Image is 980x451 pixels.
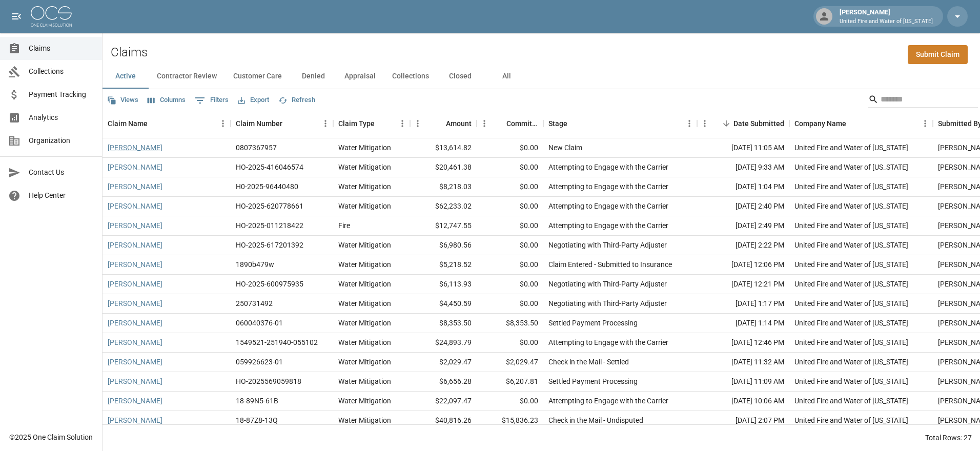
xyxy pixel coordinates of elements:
[410,177,477,197] div: $8,218.03
[108,220,162,231] a: [PERSON_NAME]
[697,197,789,216] div: [DATE] 2:40 PM
[410,109,477,138] div: Amount
[236,376,301,386] div: HO-2025569059818
[410,138,477,158] div: $13,614.82
[477,109,543,138] div: Committed Amount
[697,255,789,275] div: [DATE] 12:06 PM
[338,415,391,425] div: Water Mitigation
[697,116,712,131] button: Menu
[108,357,162,367] a: [PERSON_NAME]
[548,201,668,211] div: Attempting to Engage with the Carrier
[410,236,477,255] div: $6,980.56
[548,318,638,328] div: Settled Payment Processing
[548,181,668,192] div: Attempting to Engage with the Carrier
[410,353,477,372] div: $2,029.47
[410,372,477,392] div: $6,656.28
[225,64,290,89] button: Customer Care
[477,255,543,275] div: $0.00
[697,353,789,372] div: [DATE] 11:32 AM
[548,259,672,270] div: Claim Entered - Submitted to Insurance
[236,415,278,425] div: 18-87Z8-13Q
[236,201,303,211] div: HO-2025-620778661
[548,162,668,172] div: Attempting to Engage with the Carrier
[506,109,538,138] div: Committed Amount
[108,396,162,406] a: [PERSON_NAME]
[145,92,188,108] button: Select columns
[794,142,908,153] div: United Fire and Water of Louisiana
[410,392,477,411] div: $22,097.47
[794,201,908,211] div: United Fire and Water of Louisiana
[477,411,543,430] div: $15,836.23
[477,138,543,158] div: $0.00
[548,376,638,386] div: Settled Payment Processing
[697,275,789,294] div: [DATE] 12:21 PM
[338,298,391,309] div: Water Mitigation
[338,259,391,270] div: Water Mitigation
[236,220,303,231] div: HO-2025-011218422
[868,91,978,110] div: Search
[231,109,333,138] div: Claim Number
[477,392,543,411] div: $0.00
[9,432,93,442] div: © 2025 One Claim Solution
[276,92,318,108] button: Refresh
[29,190,94,201] span: Help Center
[697,372,789,392] div: [DATE] 11:09 AM
[789,109,933,138] div: Company Name
[395,116,410,131] button: Menu
[410,333,477,353] div: $24,893.79
[338,376,391,386] div: Water Mitigation
[446,109,472,138] div: Amount
[794,240,908,250] div: United Fire and Water of Louisiana
[236,396,278,406] div: 18-89N5-61B
[235,92,272,108] button: Export
[548,298,667,309] div: Negotiating with Third-Party Adjuster
[338,240,391,250] div: Water Mitigation
[282,116,297,131] button: Sort
[543,109,697,138] div: Stage
[31,6,72,27] img: ocs-logo-white-transparent.png
[410,275,477,294] div: $6,113.93
[236,181,298,192] div: H0-2025-96440480
[840,17,933,26] p: United Fire and Water of [US_STATE]
[410,255,477,275] div: $5,218.52
[477,177,543,197] div: $0.00
[835,7,937,26] div: [PERSON_NAME]
[338,220,350,231] div: Fire
[548,357,629,367] div: Check in the Mail - Settled
[794,162,908,172] div: United Fire and Water of Louisiana
[29,167,94,178] span: Contact Us
[375,116,389,131] button: Sort
[236,240,303,250] div: HO-2025-617201392
[410,216,477,236] div: $12,747.55
[567,116,582,131] button: Sort
[697,177,789,197] div: [DATE] 1:04 PM
[477,314,543,333] div: $8,353.50
[846,116,861,131] button: Sort
[492,116,506,131] button: Sort
[794,376,908,386] div: United Fire and Water of Louisiana
[236,357,283,367] div: 059926623-01
[103,109,231,138] div: Claim Name
[236,318,283,328] div: 060040376-01
[794,279,908,289] div: United Fire and Water of Louisiana
[29,43,94,54] span: Claims
[338,109,375,138] div: Claim Type
[697,392,789,411] div: [DATE] 10:06 AM
[548,396,668,406] div: Attempting to Engage with the Carrier
[338,142,391,153] div: Water Mitigation
[794,109,846,138] div: Company Name
[29,112,94,123] span: Analytics
[29,66,94,77] span: Collections
[384,64,437,89] button: Collections
[338,396,391,406] div: Water Mitigation
[105,92,141,108] button: Views
[108,240,162,250] a: [PERSON_NAME]
[477,116,492,131] button: Menu
[697,236,789,255] div: [DATE] 2:22 PM
[338,357,391,367] div: Water Mitigation
[410,314,477,333] div: $8,353.50
[794,337,908,347] div: United Fire and Water of Louisiana
[697,216,789,236] div: [DATE] 2:49 PM
[697,333,789,353] div: [DATE] 12:46 PM
[794,220,908,231] div: United Fire and Water of Louisiana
